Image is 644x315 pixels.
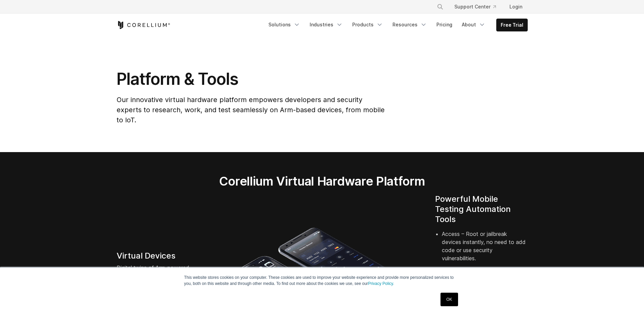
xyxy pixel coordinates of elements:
[117,21,170,29] a: Corellium Home
[117,96,385,124] span: Our innovative virtual hardware platform empowers developers and security experts to research, wo...
[306,19,347,31] a: Industries
[348,19,387,31] a: Products
[440,293,458,306] a: OK
[117,251,209,261] h4: Virtual Devices
[264,19,304,31] a: Solutions
[434,1,446,13] button: Search
[449,1,501,13] a: Support Center
[368,281,394,286] a: Privacy Policy.
[504,1,528,13] a: Login
[264,19,528,31] div: Navigation Menu
[429,1,528,13] div: Navigation Menu
[117,264,209,288] p: Digital twins of Arm-powered hardware from phones to routers to automotive systems.
[187,174,457,189] h2: Corellium Virtual Hardware Platform
[435,194,528,224] h4: Powerful Mobile Testing Automation Tools
[388,19,431,31] a: Resources
[432,19,456,31] a: Pricing
[442,230,528,270] li: Access – Root or jailbreak devices instantly, no need to add code or use security vulnerabilities.
[117,69,386,89] h1: Platform & Tools
[458,19,490,31] a: About
[184,274,460,287] p: This website stores cookies on your computer. These cookies are used to improve your website expe...
[497,19,527,31] a: Free Trial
